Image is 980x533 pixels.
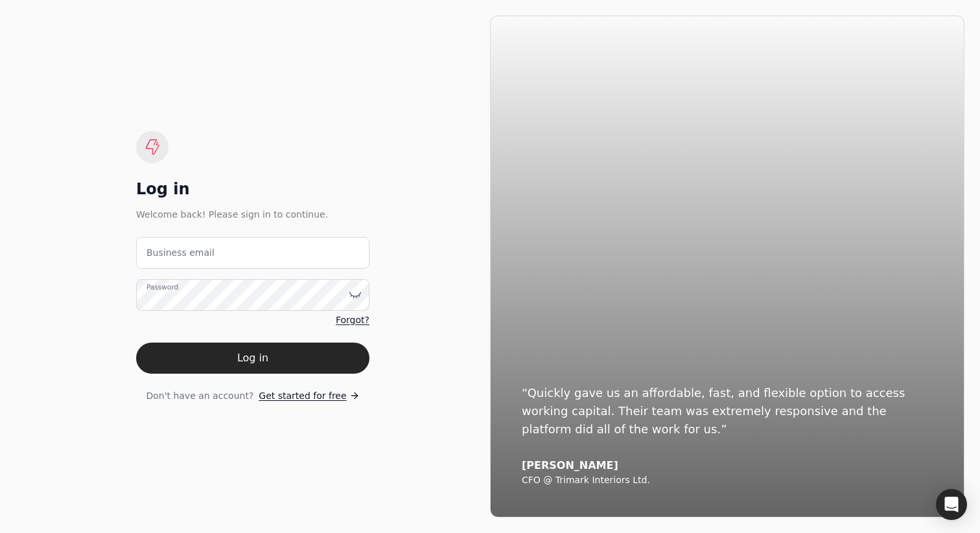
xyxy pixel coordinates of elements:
div: [PERSON_NAME] [522,459,933,472]
label: Business email [146,246,215,260]
span: Don't have an account? [146,389,253,403]
div: “Quickly gave us an affordable, fast, and flexible option to access working capital. Their team w... [522,384,933,438]
button: Log in [136,343,369,374]
a: Forgot? [336,313,369,327]
div: Welcome back! Please sign in to continue. [136,207,369,221]
div: Log in [136,179,369,199]
div: CFO @ Trimark Interiors Ltd. [522,475,933,486]
a: Get started for free [259,389,359,403]
span: Get started for free [259,389,346,403]
div: Open Intercom Messenger [936,489,967,520]
label: Password [146,282,178,292]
